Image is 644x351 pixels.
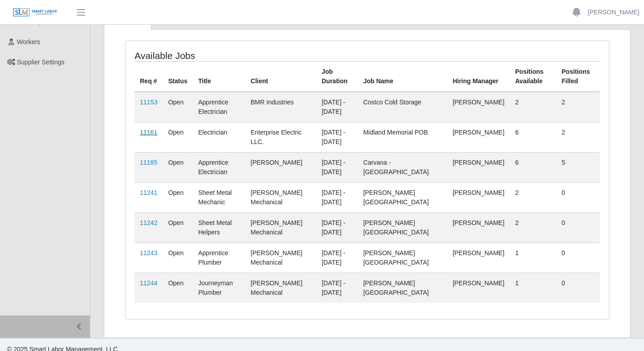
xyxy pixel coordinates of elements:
a: 11244 [140,279,157,287]
td: Open [163,182,193,212]
th: Title [193,61,246,92]
td: 6 [510,152,556,182]
td: 2 [556,92,600,122]
td: Journeyman Plumber [193,273,246,303]
td: 0 [556,243,600,273]
a: 11185 [140,159,157,166]
td: [PERSON_NAME][GEOGRAPHIC_DATA] [358,243,447,273]
td: Midland Memorial POB [358,122,447,152]
td: 0 [556,212,600,243]
td: 5 [556,152,600,182]
td: 2 [556,122,600,152]
a: 11153 [140,99,157,106]
a: 11241 [140,189,157,196]
td: BMR Industries [245,92,316,122]
th: Hiring Manager [447,61,510,92]
th: Positions Filled [556,61,600,92]
td: Open [163,122,193,152]
span: Supplier Settings [17,58,65,66]
span: Workers [17,38,40,45]
td: 6 [510,122,556,152]
td: [PERSON_NAME] [447,92,510,122]
img: SLM Logo [13,8,58,18]
td: [PERSON_NAME] Mechanical [245,273,316,303]
h4: Available Jobs [134,50,321,61]
td: [DATE] - [DATE] [316,122,358,152]
td: 1 [510,243,556,273]
td: [PERSON_NAME] [447,212,510,243]
td: Open [163,273,193,303]
td: Open [163,212,193,243]
td: Enterprise Electric LLC. [245,122,316,152]
td: [DATE] - [DATE] [316,273,358,303]
td: [PERSON_NAME] Mechanical [245,243,316,273]
td: [PERSON_NAME] [245,152,316,182]
td: 2 [510,182,556,212]
td: Sheet Metal Mechanic [193,182,246,212]
td: [PERSON_NAME] [447,182,510,212]
td: 2 [510,212,556,243]
a: 11243 [140,249,157,256]
td: Open [163,152,193,182]
td: [PERSON_NAME][GEOGRAPHIC_DATA] [358,182,447,212]
td: [DATE] - [DATE] [316,243,358,273]
td: [PERSON_NAME] Mechanical [245,182,316,212]
td: 2 [510,92,556,122]
td: Open [163,243,193,273]
td: Apprentice Electrician [193,152,246,182]
td: Apprentice Plumber [193,243,246,273]
td: 1 [510,273,556,303]
td: [DATE] - [DATE] [316,152,358,182]
a: 11161 [140,129,157,136]
td: 0 [556,273,600,303]
td: 0 [556,182,600,212]
td: [PERSON_NAME] [447,152,510,182]
td: [DATE] - [DATE] [316,182,358,212]
td: [PERSON_NAME] [447,243,510,273]
a: 11242 [140,219,157,226]
th: Req # [134,61,163,92]
td: Sheet Metal Helpers [193,212,246,243]
th: Positions Available [510,61,556,92]
th: Status [163,61,193,92]
td: [PERSON_NAME] [447,273,510,303]
td: [PERSON_NAME] [447,122,510,152]
td: Open [163,92,193,122]
td: [PERSON_NAME][GEOGRAPHIC_DATA] [358,273,447,303]
td: [PERSON_NAME][GEOGRAPHIC_DATA] [358,212,447,243]
td: Electrician [193,122,246,152]
td: [PERSON_NAME] Mechanical [245,212,316,243]
th: Client [245,61,316,92]
td: Apprentice Electrician [193,92,246,122]
td: Carvana - [GEOGRAPHIC_DATA] [358,152,447,182]
td: [DATE] - [DATE] [316,92,358,122]
th: Job Name [358,61,447,92]
a: [PERSON_NAME] [588,8,640,17]
td: Costco Cold Storage [358,92,447,122]
th: Job Duration [316,61,358,92]
td: [DATE] - [DATE] [316,212,358,243]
